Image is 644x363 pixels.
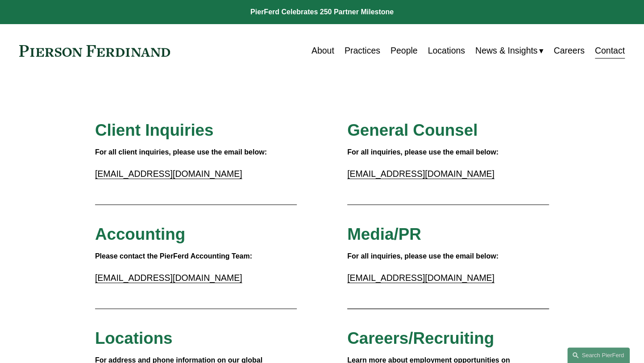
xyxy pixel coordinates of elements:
a: Locations [428,42,465,59]
span: Accounting [95,225,185,243]
a: People [391,42,418,59]
a: Search this site [567,347,630,363]
strong: For all client inquiries, please use the email below: [95,148,267,156]
a: Contact [595,42,625,59]
span: News & Insights [475,43,537,58]
strong: Please contact the PierFerd Accounting Team: [95,252,252,260]
a: Careers [553,42,584,59]
a: [EMAIL_ADDRESS][DOMAIN_NAME] [95,273,242,283]
a: Practices [345,42,380,59]
span: Media/PR [347,225,421,243]
a: [EMAIL_ADDRESS][DOMAIN_NAME] [347,273,494,283]
span: Locations [95,329,173,347]
span: Client Inquiries [95,121,214,139]
a: folder dropdown [475,42,543,59]
a: [EMAIL_ADDRESS][DOMAIN_NAME] [95,169,242,179]
strong: For all inquiries, please use the email below: [347,252,499,260]
a: [EMAIL_ADDRESS][DOMAIN_NAME] [347,169,494,179]
span: Careers/Recruiting [347,329,494,347]
strong: For all inquiries, please use the email below: [347,148,499,156]
a: About [312,42,334,59]
span: General Counsel [347,121,478,139]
